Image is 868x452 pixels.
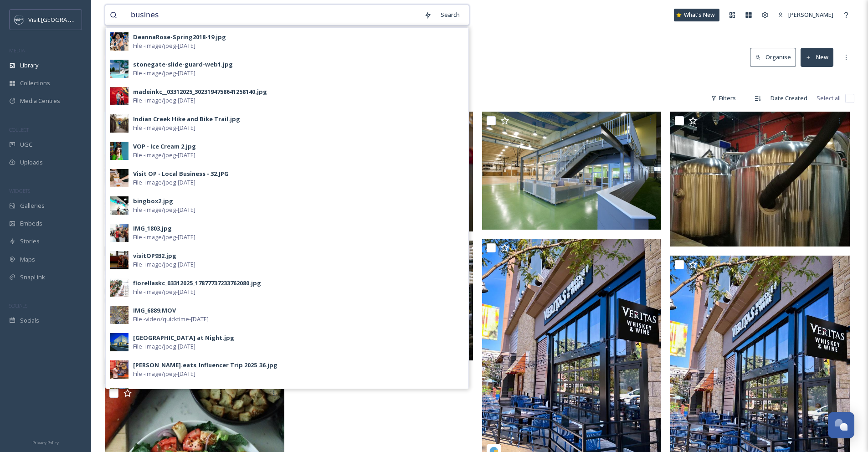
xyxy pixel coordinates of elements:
[20,255,35,264] span: Maps
[110,60,128,78] img: 29f48e0c-f955-49c4-8178-05d9a32e55c2.jpg
[773,6,838,24] a: [PERSON_NAME]
[436,6,464,24] div: Search
[133,87,267,96] div: madeinkc__03312025_3023194758641258140.jpg
[670,112,850,247] img: brewing-5.jpg
[133,306,176,315] div: IMG_6889.MOV
[133,151,195,159] span: File - image/jpeg - [DATE]
[133,96,195,105] span: File - image/jpeg - [DATE]
[20,140,32,149] span: UGC
[9,302,27,309] span: SOCIALS
[110,306,128,324] img: 07e68d0a-fdc3-4461-9554-45b222181ed2.jpg
[133,115,240,123] div: Indian Creek Hike and Bike Trail.jpg
[801,48,833,67] button: New
[133,60,233,69] div: stonegate-slide-guard-web1.jpg
[133,334,234,342] div: [GEOGRAPHIC_DATA] at Night.jpg
[133,315,209,324] span: File - video/quicktime - [DATE]
[750,48,796,67] button: Organise
[788,10,833,19] span: [PERSON_NAME]
[706,89,740,107] div: Filters
[32,440,59,446] span: Privacy Policy
[20,219,42,228] span: Embeds
[133,197,173,205] div: bingbox2.jpg
[674,9,719,21] a: What's New
[110,224,128,242] img: 2884a90f-2e66-4fc6-87be-466d16b1c2af.jpg
[133,279,261,288] div: fiorellaskc_03312025_17877737233762080.jpg
[828,412,854,438] button: Open Chat
[133,41,195,50] span: File - image/jpeg - [DATE]
[9,47,25,54] span: MEDIA
[133,288,195,296] span: File - image/jpeg - [DATE]
[133,33,226,41] div: DeannaRose-Spring2018-19.jpg
[20,158,43,167] span: Uploads
[750,48,801,67] a: Organise
[817,94,841,103] span: Select all
[20,97,60,105] span: Media Centres
[126,5,420,25] input: Search your library
[110,333,128,351] img: b7596154-88ac-44d0-acff-a2dbf7745056.jpg
[133,361,277,370] div: [PERSON_NAME].eats_Influencer Trip 2025_36.jpg
[133,169,229,178] div: Visit OP - Local Business - 32.JPG
[28,15,99,24] span: Visit [GEOGRAPHIC_DATA]
[133,233,195,241] span: File - image/jpeg - [DATE]
[482,112,662,229] img: _DSC0717_1.jpg
[110,87,128,105] img: 279fb61f-30ab-45e5-ac7e-603833cc2ef5.jpg
[133,260,195,269] span: File - image/jpeg - [DATE]
[133,224,172,233] div: IMG_1803.jpg
[110,114,128,133] img: 01773f4b-ef7d-41ef-9416-7ffda10e75af.jpg
[110,32,128,51] img: 0ea8875d-0e15-4d18-bdc3-191bd5f5d269.jpg
[133,252,176,260] div: visitOP932.jpg
[133,388,243,397] div: 002162_VISITOP_06242022 (7 of 19).jpg
[110,169,128,187] img: ff76e00e-da67-490e-9340-ea88147221f6.jpg
[105,256,284,375] img: J Rieger Bottling.jpg
[133,69,195,77] span: File - image/jpeg - [DATE]
[133,142,196,151] div: VOP - Ice Cream 2.jpg
[133,178,195,187] span: File - image/jpeg - [DATE]
[20,79,50,87] span: Collections
[110,278,128,297] img: 607062f3-0ffc-42a5-be51-76b5d52cdb6f.jpg
[133,342,195,351] span: File - image/jpeg - [DATE]
[20,316,39,325] span: Socials
[110,360,128,379] img: 53e6eac1-82ad-471d-b780-9862fb0d7e22.jpg
[110,251,128,269] img: 2d9e7e8e-62f6-4892-95ae-5ef4ed7da30f.jpg
[766,89,812,107] div: Date Created
[15,15,24,24] img: c3es6xdrejuflcaqpovn.png
[20,273,45,282] span: SnapLink
[105,112,284,247] img: IMG_9971(1).JPG
[110,388,128,406] img: bb4af12a-c63f-44e5-a1fc-34137b75abd0.jpg
[133,123,195,132] span: File - image/jpeg - [DATE]
[9,126,29,133] span: COLLECT
[20,201,45,210] span: Galleries
[105,94,120,103] span: 9 file s
[110,196,128,215] img: fa19e4e2-c579-4b71-8e57-a95bdcda2c8f.jpg
[9,187,30,194] span: WIDGETS
[32,437,59,447] a: Privacy Policy
[133,205,195,214] span: File - image/jpeg - [DATE]
[20,61,38,70] span: Library
[20,237,40,246] span: Stories
[110,142,128,160] img: c2a4ad9e-00ca-4ef8-bbe9-08777e46cd85.jpg
[133,370,195,378] span: File - image/jpeg - [DATE]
